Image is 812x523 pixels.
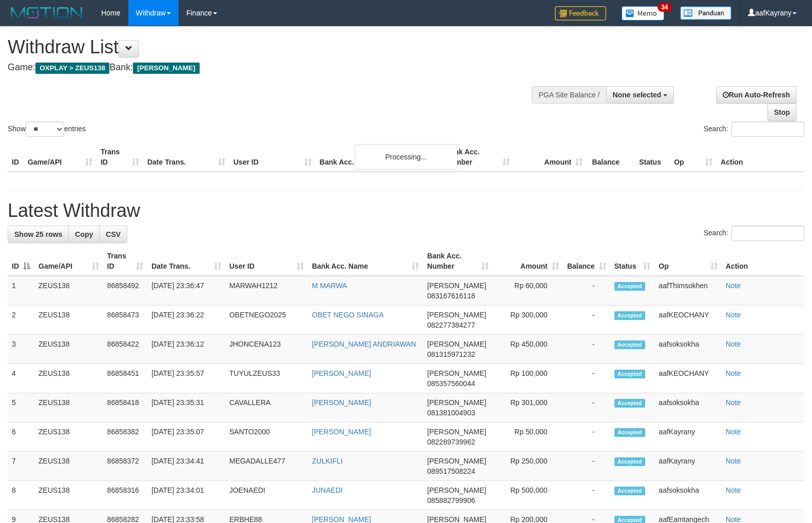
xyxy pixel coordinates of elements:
label: Search: [704,122,804,137]
span: Copy 083167616118 to clipboard [427,292,475,300]
td: aafsoksokha [654,393,721,423]
th: Balance [587,143,635,172]
th: ID: activate to sort column descending [8,247,34,276]
td: aafKayrany [654,452,721,481]
span: Accepted [614,282,645,291]
span: Accepted [614,487,645,495]
span: Accepted [614,340,645,349]
td: Rp 500,000 [493,481,563,510]
th: Date Trans.: activate to sort column ascending [147,247,225,276]
th: Amount [514,143,587,172]
td: JOENAEDI [225,481,308,510]
td: 7 [8,452,34,481]
th: Game/API: activate to sort column ascending [34,247,103,276]
span: [PERSON_NAME] [427,311,486,319]
a: [PERSON_NAME] [312,428,371,436]
span: Copy 081381004903 to clipboard [427,409,475,417]
a: Note [726,311,741,319]
td: 2 [8,306,34,335]
th: Amount: activate to sort column ascending [493,247,563,276]
td: Rp 50,000 [493,423,563,452]
a: [PERSON_NAME] [312,398,371,407]
td: 86858451 [103,364,148,393]
td: ZEUS138 [34,393,103,423]
td: Rp 60,000 [493,276,563,306]
td: SANTO2000 [225,423,308,452]
th: Date Trans. [143,143,229,172]
td: [DATE] 23:35:31 [147,393,225,423]
td: 3 [8,335,34,364]
th: Bank Acc. Number: activate to sort column ascending [423,247,493,276]
span: [PERSON_NAME] [427,428,486,436]
td: Rp 450,000 [493,335,563,364]
span: CSV [106,230,121,238]
span: Copy [75,230,93,238]
th: Op: activate to sort column ascending [654,247,721,276]
img: panduan.png [680,6,731,20]
th: Game/API [24,143,96,172]
a: Note [726,486,741,494]
td: Rp 301,000 [493,393,563,423]
td: - [563,452,610,481]
button: None selected [606,86,674,104]
span: OXPLAY > ZEUS138 [35,63,109,74]
td: [DATE] 23:36:22 [147,306,225,335]
span: Copy 085882799906 to clipboard [427,496,475,505]
a: [PERSON_NAME] ANDRIAWAN [312,340,416,348]
a: OBET NEGO SINAGA [312,311,384,319]
a: Note [726,369,741,377]
td: OBETNEGO2025 [225,306,308,335]
span: Copy 082289739962 to clipboard [427,438,475,446]
th: Op [670,143,717,172]
span: [PERSON_NAME] [427,369,486,377]
a: CSV [99,226,127,243]
h1: Withdraw List [8,37,531,57]
td: MARWAH1212 [225,276,308,306]
td: Rp 300,000 [493,306,563,335]
td: 86858492 [103,276,148,306]
td: aafKayrany [654,423,721,452]
th: Trans ID [96,143,143,172]
td: ZEUS138 [34,423,103,452]
th: Bank Acc. Number [441,143,514,172]
td: 86858382 [103,423,148,452]
td: - [563,423,610,452]
td: - [563,393,610,423]
a: Show 25 rows [8,226,69,243]
td: 8 [8,481,34,510]
td: aafThimsokhen [654,276,721,306]
a: [PERSON_NAME] [312,369,371,377]
span: Accepted [614,311,645,320]
td: 86858316 [103,481,148,510]
td: - [563,481,610,510]
a: ZULKIFLI [312,457,343,465]
td: aafsoksokha [654,481,721,510]
label: Show entries [8,122,86,137]
th: User ID: activate to sort column ascending [225,247,308,276]
td: 4 [8,364,34,393]
a: Copy [68,226,100,243]
td: aafsoksokha [654,335,721,364]
span: Copy 085357560044 to clipboard [427,379,475,388]
td: - [563,306,610,335]
td: ZEUS138 [34,452,103,481]
input: Search: [731,226,804,241]
td: Rp 100,000 [493,364,563,393]
th: Action [717,143,804,172]
td: JHONCENA123 [225,335,308,364]
a: M MARWA [312,281,347,290]
td: [DATE] 23:35:57 [147,364,225,393]
a: Stop [767,104,797,121]
a: Note [726,340,741,348]
img: Feedback.jpg [555,6,606,21]
a: Note [726,398,741,407]
td: 5 [8,393,34,423]
td: 86858473 [103,306,148,335]
h1: Latest Withdraw [8,200,804,221]
a: Note [726,281,741,290]
th: Bank Acc. Name: activate to sort column ascending [308,247,423,276]
img: MOTION_logo.png [8,5,86,21]
td: CAVALLERA [225,393,308,423]
span: [PERSON_NAME] [427,486,486,494]
td: aafKEOCHANY [654,364,721,393]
